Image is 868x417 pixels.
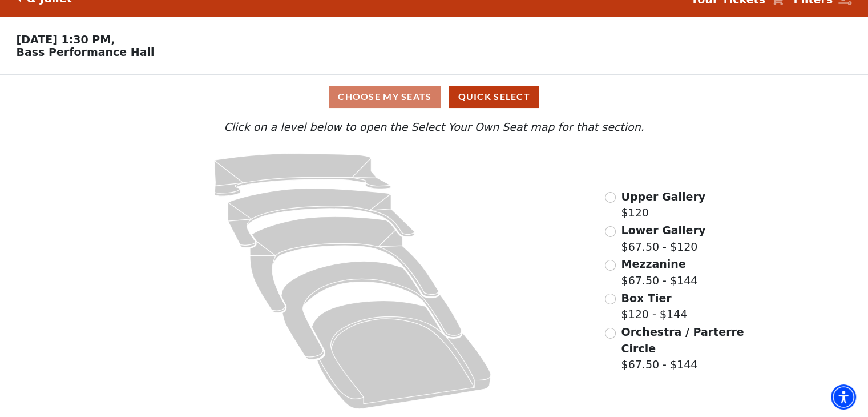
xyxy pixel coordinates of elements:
input: Mezzanine$67.50 - $144 [605,260,616,271]
label: $67.50 - $144 [621,324,745,373]
path: Orchestra / Parterre Circle - Seats Available: 32 [312,301,491,409]
label: $67.50 - $120 [621,222,705,255]
label: $67.50 - $144 [621,256,697,288]
span: Mezzanine [621,258,685,270]
input: Orchestra / Parterre Circle$67.50 - $144 [605,328,616,339]
label: $120 - $144 [621,290,687,323]
input: Lower Gallery$67.50 - $120 [605,226,616,237]
input: Box Tier$120 - $144 [605,294,616,304]
path: Upper Gallery - Seats Available: 306 [214,154,391,196]
span: Lower Gallery [621,224,705,236]
div: Accessibility Menu [831,384,856,410]
span: Upper Gallery [621,190,705,203]
p: Click on a level below to open the Select Your Own Seat map for that section. [116,119,751,135]
input: Upper Gallery$120 [605,192,616,203]
button: Quick Select [449,86,539,108]
label: $120 [621,189,705,221]
span: Box Tier [621,292,671,304]
span: Orchestra / Parterre Circle [621,326,744,355]
path: Lower Gallery - Seats Available: 76 [228,189,415,248]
